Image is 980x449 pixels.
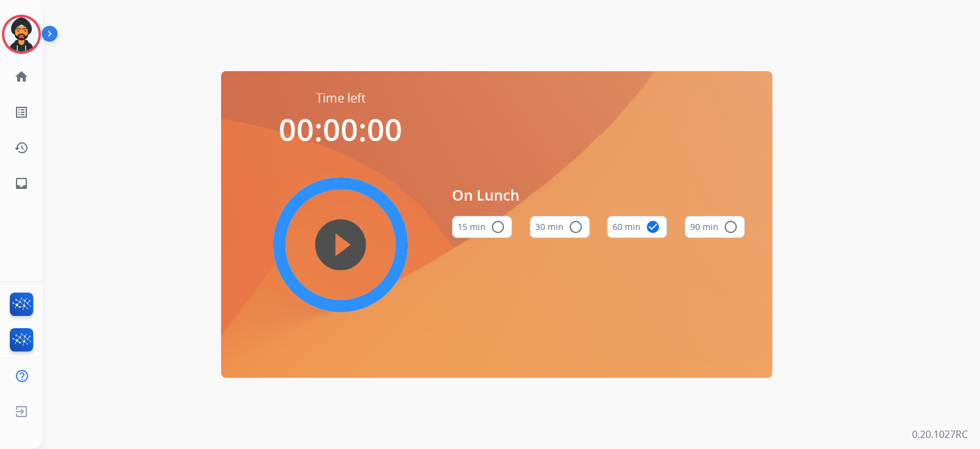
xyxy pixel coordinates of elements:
mat-icon: list_alt [14,105,29,120]
button: 15 min [452,216,512,238]
mat-icon: inbox [14,176,29,191]
mat-icon: check_circle [646,220,660,234]
button: 60 min [607,216,667,238]
mat-icon: radio_button_unchecked [568,220,583,234]
mat-icon: radio_button_unchecked [491,220,505,234]
mat-icon: history [14,140,29,155]
button: 30 min [530,216,590,238]
mat-icon: play_circle_filled [333,237,348,252]
span: Time left [316,90,366,107]
button: 90 min [685,216,745,238]
p: 0.20.1027RC [912,427,968,442]
span: 00:00:00 [279,109,402,150]
img: avatar [4,17,39,52]
span: On Lunch [452,184,745,206]
mat-icon: home [14,69,29,84]
mat-icon: radio_button_unchecked [723,220,738,234]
